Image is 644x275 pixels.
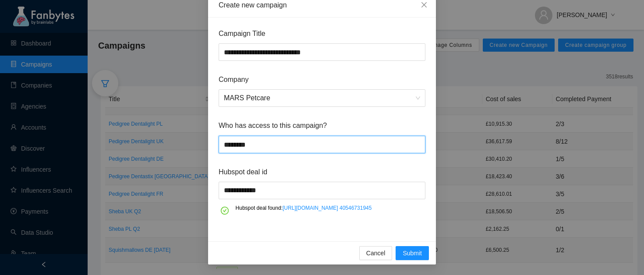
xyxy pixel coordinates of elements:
[403,248,422,258] span: Submit
[359,246,393,260] button: Cancel
[219,74,425,85] span: Company
[366,248,386,258] span: Cancel
[396,246,429,260] button: Submit
[219,28,425,39] span: Campaign Title
[421,1,428,8] span: close
[283,205,372,211] a: [URL][DOMAIN_NAME] 40546731945
[224,90,420,106] span: MARS Petcare
[219,0,425,10] div: Create new campaign
[221,204,229,218] span: check-circle
[219,166,425,177] span: Hubspot deal id
[219,120,425,131] span: Who has access to this campaign?
[236,204,372,212] p: Hubspot deal found:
